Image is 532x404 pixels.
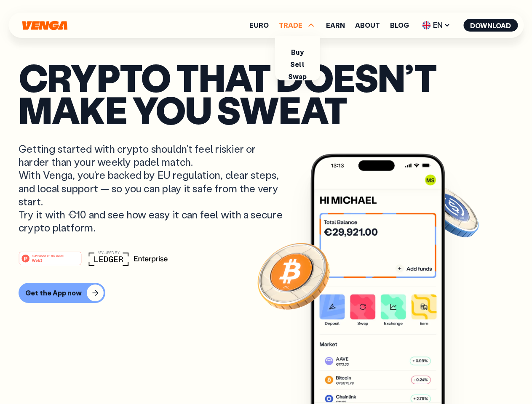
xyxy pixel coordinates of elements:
a: Swap [288,72,307,81]
tspan: Web3 [32,258,43,263]
img: USDC coin [420,181,481,242]
a: Blog [390,22,409,29]
button: Download [463,19,518,32]
button: Get the App now [19,283,105,303]
svg: Home [21,21,68,30]
tspan: #1 PRODUCT OF THE MONTH [32,255,64,257]
div: Get the App now [25,289,82,297]
a: Earn [326,22,345,29]
a: Buy [291,48,303,56]
img: flag-uk [422,21,430,29]
a: About [355,22,380,29]
a: Get the App now [19,283,513,303]
span: TRADE [279,22,302,29]
img: Bitcoin [256,238,331,314]
a: #1 PRODUCT OF THE MONTHWeb3 [19,256,82,267]
a: Euro [249,22,269,29]
a: Sell [290,60,305,69]
p: Crypto that doesn’t make you sweat [19,61,513,125]
p: Getting started with crypto shouldn’t feel riskier or harder than your weekly padel match. With V... [19,142,285,234]
span: TRADE [279,20,316,30]
span: EN [419,19,453,32]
